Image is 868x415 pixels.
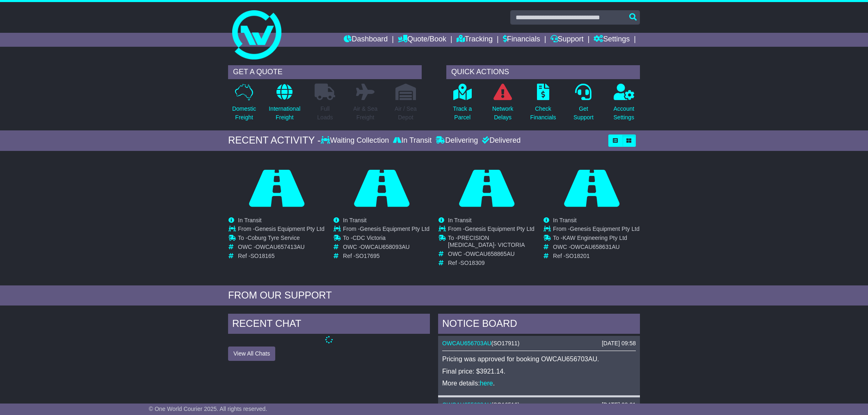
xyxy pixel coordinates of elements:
[315,105,335,122] p: Full Loads
[573,83,594,126] a: GetSupport
[448,226,535,235] td: From -
[614,105,635,122] p: Account Settings
[553,226,640,235] td: From -
[460,260,484,266] span: SO18309
[530,83,557,126] a: CheckFinancials
[530,105,556,122] p: Check Financials
[255,226,324,232] span: Genesis Equipment Pty Ltd
[355,253,379,259] span: SO17695
[448,260,535,267] td: Ref -
[457,33,493,47] a: Tracking
[448,235,525,248] span: PRECISION [MEDICAL_DATA]- VICTORIA
[503,33,540,47] a: Financials
[353,105,377,122] p: Air & Sea Freight
[442,401,491,408] a: OWCAU655688AU
[228,290,640,301] div: FROM OUR SUPPORT
[442,355,636,363] p: Pricing was approved for booking OWCAU656703AU.
[493,340,518,347] span: SO17911
[343,226,429,235] td: From -
[448,235,535,251] td: To -
[602,340,636,347] div: [DATE] 09:58
[149,406,267,412] span: © One World Courier 2025. All rights reserved.
[442,379,636,387] p: More details: .
[553,217,577,223] span: In Transit
[452,83,472,126] a: Track aParcel
[343,217,367,223] span: In Transit
[492,105,513,122] p: Network Delays
[352,235,386,241] span: CDC Victoria
[395,105,417,122] p: Air / Sea Depot
[268,83,301,126] a: InternationalFreight
[238,244,324,253] td: OWC -
[247,235,299,241] span: Coburg Tyre Service
[466,251,515,257] span: OWCAU658865AU
[438,314,640,336] div: NOTICE BOARD
[553,244,640,253] td: OWC -
[228,65,422,79] div: GET A QUOTE
[602,401,636,408] div: [DATE] 08:21
[446,65,640,79] div: QUICK ACTIONS
[571,244,620,250] span: OWCAU658631AU
[256,244,305,250] span: OWCAU657413AU
[553,253,640,260] td: Ref -
[562,235,627,241] span: KAW Engineering Pty Ltd
[442,340,491,347] a: OWCAU656703AU
[398,33,446,47] a: Quote/Book
[232,83,256,126] a: DomesticFreight
[453,105,472,122] p: Track a Parcel
[442,401,636,408] div: ( )
[238,226,324,235] td: From -
[434,136,480,145] div: Delivering
[465,226,535,232] span: Genesis Equipment Pty Ltd
[343,244,429,253] td: OWC -
[553,235,640,244] td: To -
[613,83,635,126] a: AccountSettings
[570,226,640,232] span: Genesis Equipment Pty Ltd
[480,136,521,145] div: Delivered
[480,380,493,387] a: here
[448,251,535,260] td: OWC -
[442,340,636,347] div: ( )
[228,347,275,361] button: View All Chats
[360,226,429,232] span: Genesis Equipment Pty Ltd
[228,314,430,336] div: RECENT CHAT
[344,33,388,47] a: Dashboard
[232,105,256,122] p: Domestic Freight
[594,33,630,47] a: Settings
[550,33,584,47] a: Support
[573,105,594,122] p: Get Support
[228,135,321,146] div: RECENT ACTIVITY -
[343,253,429,260] td: Ref -
[238,235,324,244] td: To -
[391,136,434,145] div: In Transit
[565,253,589,259] span: SO18201
[442,367,636,375] p: Final price: $3921.14.
[343,235,429,244] td: To -
[361,244,410,250] span: OWCAU658093AU
[238,217,262,223] span: In Transit
[492,83,514,126] a: NetworkDelays
[493,401,518,408] span: SO16516
[448,217,472,223] span: In Transit
[321,136,391,145] div: Waiting Collection
[250,253,274,259] span: SO18165
[238,253,324,260] td: Ref -
[269,105,300,122] p: International Freight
